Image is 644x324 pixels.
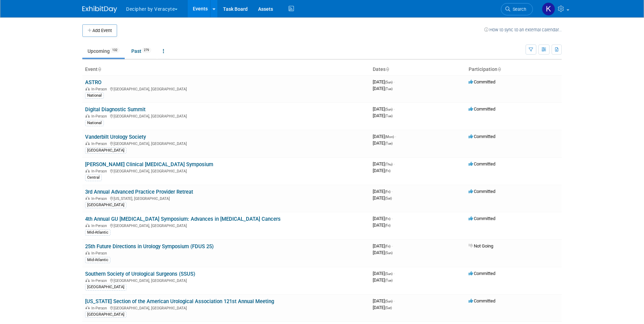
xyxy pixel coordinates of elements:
[85,120,104,126] div: National
[373,79,395,84] span: [DATE]
[469,189,495,194] span: Committed
[385,114,393,118] span: (Tue)
[85,169,90,172] img: In-Person Event
[373,298,395,303] span: [DATE]
[82,44,125,58] a: Upcoming132
[85,284,126,290] div: [GEOGRAPHIC_DATA]
[391,243,393,249] span: -
[85,106,146,113] a: Digital Diagnostic Summit
[110,48,119,53] span: 132
[391,189,393,194] span: -
[385,87,393,91] span: (Tue)
[85,147,126,154] div: [GEOGRAPHIC_DATA]
[373,106,395,112] span: [DATE]
[142,48,151,53] span: 279
[85,175,102,181] div: Central
[385,169,390,173] span: (Fri)
[373,216,393,221] span: [DATE]
[394,79,395,84] span: -
[373,243,393,249] span: [DATE]
[373,189,393,194] span: [DATE]
[91,114,109,119] span: In-Person
[373,113,393,118] span: [DATE]
[85,278,90,282] img: In-Person Event
[85,113,367,119] div: [GEOGRAPHIC_DATA], [GEOGRAPHIC_DATA]
[85,257,110,263] div: Mid-Atlantic
[91,224,109,228] span: In-Person
[126,44,156,58] a: Past279
[394,106,395,112] span: -
[395,134,396,139] span: -
[85,243,214,250] a: 25th Future Directions in Urology Symposium (FDUS 25)
[85,196,90,200] img: In-Person Event
[385,251,393,255] span: (Sun)
[373,250,393,255] span: [DATE]
[391,216,393,221] span: -
[85,305,367,310] div: [GEOGRAPHIC_DATA], [GEOGRAPHIC_DATA]
[98,66,101,72] a: Sort by Event Name
[85,222,367,228] div: [GEOGRAPHIC_DATA], [GEOGRAPHIC_DATA]
[469,216,495,221] span: Committed
[469,134,495,139] span: Committed
[469,79,495,84] span: Committed
[497,66,501,72] a: Sort by Participation Type
[85,168,367,173] div: [GEOGRAPHIC_DATA], [GEOGRAPHIC_DATA]
[385,272,393,276] span: (Sun)
[91,169,109,173] span: In-Person
[385,306,392,310] span: (Sat)
[385,224,390,227] span: (Fri)
[91,196,109,201] span: In-Person
[469,271,495,276] span: Committed
[373,271,395,276] span: [DATE]
[385,299,393,303] span: (Sun)
[373,195,392,201] span: [DATE]
[469,161,495,167] span: Committed
[510,7,526,12] span: Search
[85,229,110,236] div: Mid-Atlantic
[91,251,109,256] span: In-Person
[501,3,533,15] a: Search
[85,202,126,208] div: [GEOGRAPHIC_DATA]
[373,222,390,228] span: [DATE]
[385,135,394,139] span: (Mon)
[85,251,90,254] img: In-Person Event
[85,140,367,146] div: [GEOGRAPHIC_DATA], [GEOGRAPHIC_DATA]
[85,161,213,168] a: [PERSON_NAME] Clinical [MEDICAL_DATA] Symposium
[373,161,395,167] span: [DATE]
[85,87,90,90] img: In-Person Event
[85,195,367,201] div: [US_STATE], [GEOGRAPHIC_DATA]
[85,271,195,277] a: Southern Society of Urological Surgeons (SSUS)
[466,64,562,75] th: Participation
[385,278,393,282] span: (Tue)
[385,196,392,200] span: (Sat)
[85,306,90,309] img: In-Person Event
[373,86,393,91] span: [DATE]
[85,298,274,305] a: [US_STATE] Section of the American Urological Association 121st Annual Meeting
[85,311,126,318] div: [GEOGRAPHIC_DATA]
[85,216,281,222] a: 4th Annual GU [MEDICAL_DATA] Symposium: Advances in [MEDICAL_DATA] Cancers
[394,271,395,276] span: -
[82,6,117,13] img: ExhibitDay
[373,277,393,283] span: [DATE]
[385,80,393,84] span: (Sun)
[82,24,117,37] button: Add Event
[85,141,90,145] img: In-Person Event
[91,306,109,310] span: In-Person
[385,141,393,145] span: (Tue)
[385,244,390,248] span: (Fri)
[373,168,390,173] span: [DATE]
[394,298,395,303] span: -
[373,305,392,310] span: [DATE]
[469,298,495,303] span: Committed
[85,224,90,227] img: In-Person Event
[85,277,367,283] div: [GEOGRAPHIC_DATA], [GEOGRAPHIC_DATA]
[91,141,109,146] span: In-Person
[385,107,393,111] span: (Sun)
[469,106,495,112] span: Committed
[85,134,146,140] a: Vanderbilt Urology Society
[386,66,389,72] a: Sort by Start Date
[85,114,90,118] img: In-Person Event
[484,27,562,32] a: How to sync to an external calendar...
[385,217,390,221] span: (Fri)
[91,278,109,283] span: In-Person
